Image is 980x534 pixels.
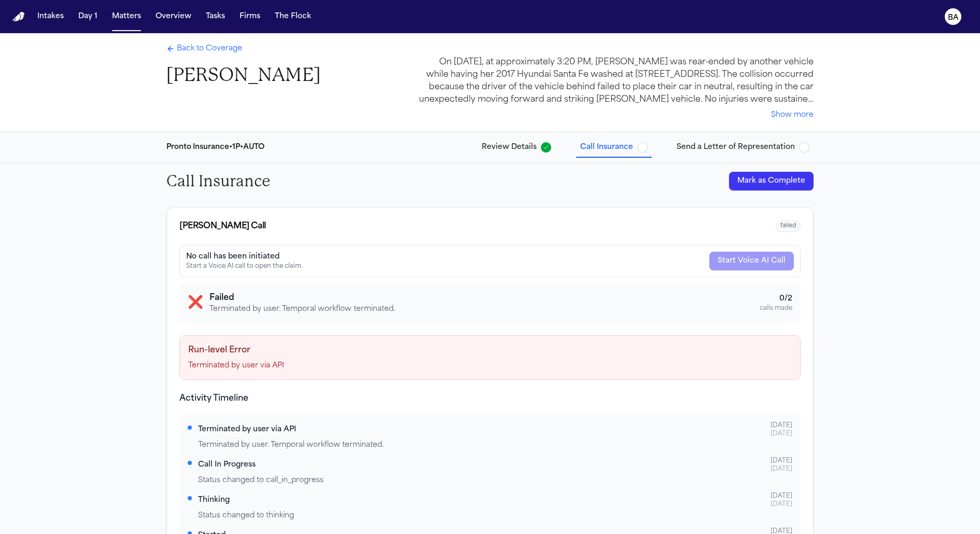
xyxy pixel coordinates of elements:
[198,460,256,470] div: Call In Progress
[179,220,266,232] div: [PERSON_NAME] Call
[188,344,792,357] h4: Run-level Error
[580,142,633,153] span: Call Insurance
[673,138,814,157] button: Send a Letter of Representation
[235,7,264,26] button: Firms
[198,495,230,505] div: Thinking
[478,138,555,157] button: Review Details
[166,142,264,153] div: Pronto Insurance • 1P • AUTO
[771,421,792,430] span: [DATE]
[677,142,795,153] span: Send a Letter of Representation
[186,252,303,262] div: No call has been initiated
[209,304,395,314] p: Terminated by user. Temporal workflow terminated.
[771,492,792,500] span: [DATE]
[151,7,195,26] button: Overview
[74,7,102,26] button: Day 1
[271,7,315,26] button: The Flock
[198,511,792,521] div: Status changed to thinking
[771,465,792,473] span: [DATE]
[209,292,395,304] h3: Failed
[188,295,203,311] span: ❌
[771,500,792,509] span: [DATE]
[166,172,270,190] h2: Call Insurance
[166,44,242,54] a: Back to Coverage
[415,56,814,106] div: On [DATE], at approximately 3:20 PM, [PERSON_NAME] was rear-ended by another vehicle while having...
[776,221,801,232] span: failed
[198,425,296,435] div: Terminated by user via API
[188,361,792,371] p: Terminated by user via API
[482,142,537,153] span: Review Details
[12,12,25,22] a: Home
[948,14,959,21] text: BA
[33,7,68,26] button: Intakes
[198,475,792,486] div: Status changed to call_in_progress
[760,294,792,304] div: 0 / 2
[771,430,792,438] span: [DATE]
[576,138,652,157] button: Call Insurance
[771,457,792,465] span: [DATE]
[202,7,229,26] button: Tasks
[166,63,320,87] h1: [PERSON_NAME]
[760,304,792,312] div: calls made
[108,7,145,26] button: Matters
[12,12,25,22] img: Finch Logo
[198,440,792,450] div: Terminated by user. Temporal workflow terminated.
[186,262,303,270] div: Start a Voice AI call to open the claim.
[771,110,814,120] button: Show more
[179,392,801,405] h4: Activity Timeline
[177,44,242,54] span: Back to Coverage
[729,172,814,190] button: Mark as Complete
